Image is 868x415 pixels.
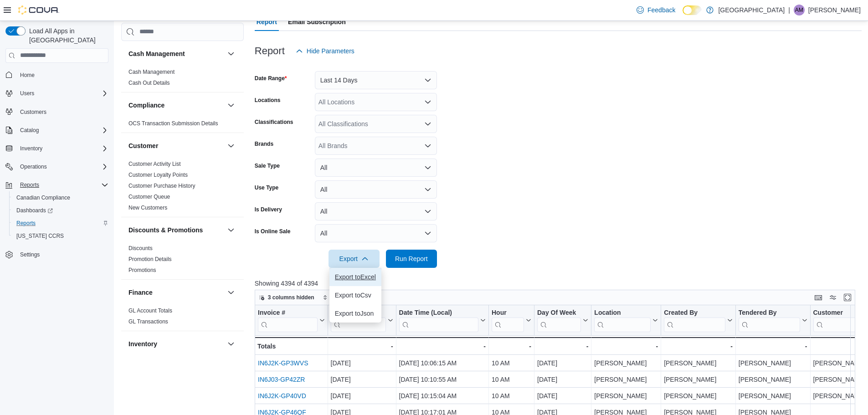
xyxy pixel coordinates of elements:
[128,318,168,325] a: GL Transactions
[255,292,318,303] button: 3 columns hidden
[16,161,51,172] button: Operations
[492,374,531,385] div: 10 AM
[20,163,47,170] span: Operations
[16,232,64,240] span: [US_STATE] CCRS
[334,250,374,268] span: Export
[2,248,112,261] button: Settings
[128,183,195,189] a: Customer Purchase History
[288,13,346,31] span: Email Subscription
[255,228,291,235] label: Is Online Sale
[329,304,381,323] button: Export toJson
[399,341,485,352] div: -
[258,308,318,332] div: Invoice # URL
[2,142,112,155] button: Inventory
[492,341,531,352] div: -
[399,390,485,401] div: [DATE] 10:15:04 AM
[13,231,108,241] span: Washington CCRS
[257,13,277,31] span: Report
[664,374,733,385] div: [PERSON_NAME]
[16,125,108,136] span: Catalog
[537,308,588,332] button: Day Of Week
[16,143,46,154] button: Inventory
[399,308,478,317] div: Date Time (Local)
[537,374,588,385] div: [DATE]
[255,279,862,288] p: Showing 4394 of 4394
[16,106,108,118] span: Customers
[128,339,224,348] button: Inventory
[128,256,172,262] a: Promotion Details
[255,75,287,82] label: Date Range
[128,205,167,211] a: New Customers
[255,97,281,104] label: Locations
[9,191,112,204] button: Canadian Compliance
[16,143,108,154] span: Inventory
[257,341,325,352] div: Totals
[315,71,437,89] button: Last 14 Days
[255,118,293,126] label: Classifications
[13,231,67,241] a: [US_STATE] CCRS
[647,5,675,15] span: Feedback
[594,308,651,332] div: Location
[255,46,285,56] h3: Report
[258,392,306,400] a: IN6J2K-GP40VD
[594,341,658,352] div: -
[292,42,358,60] button: Hide Parameters
[537,308,581,317] div: Day Of Week
[315,159,437,177] button: All
[13,205,108,216] span: Dashboards
[330,390,393,401] div: [DATE]
[128,267,156,273] a: Promotions
[20,72,35,79] span: Home
[315,180,437,199] button: All
[128,101,224,110] button: Compliance
[718,5,785,15] p: [GEOGRAPHIC_DATA]
[399,308,478,332] div: Date Time (Local)
[121,67,244,92] div: Cash Management
[128,193,170,200] span: Customer Queue
[424,98,431,106] button: Open list of options
[128,161,181,167] a: Customer Activity List
[594,308,658,332] button: Location
[128,160,181,168] span: Customer Activity List
[813,292,824,303] button: Keyboard shortcuts
[842,292,853,303] button: Enter fullscreen
[664,308,725,332] div: Created By
[128,339,157,348] h3: Inventory
[739,308,807,332] button: Tendered By
[739,308,800,317] div: Tendered By
[258,376,305,383] a: IN6J03-GP42ZR
[128,80,170,86] a: Cash Out Details
[739,358,807,369] div: [PERSON_NAME]
[128,120,218,127] span: OCS Transaction Submission Details
[335,310,376,317] span: Export to Json
[121,159,244,217] div: Customer
[16,70,38,81] a: Home
[424,142,431,149] button: Open list of options
[128,172,188,178] a: Customer Loyalty Points
[399,308,485,332] button: Date Time (Local)
[492,308,531,332] button: Hour
[258,308,325,332] button: Invoice #
[9,230,112,242] button: [US_STATE] CCRS
[128,256,172,263] span: Promotion Details
[827,292,838,303] button: Display options
[664,308,733,332] button: Created By
[2,179,112,191] button: Reports
[492,308,524,332] div: Hour
[537,358,588,369] div: [DATE]
[13,192,74,203] a: Canadian Compliance
[2,68,112,82] button: Home
[128,245,153,251] a: Discounts
[128,307,172,314] a: GL Account Totals
[16,125,42,136] button: Catalog
[16,249,43,260] a: Settings
[128,79,170,87] span: Cash Out Details
[319,292,360,303] button: Sort fields
[20,127,39,134] span: Catalog
[128,225,203,235] h3: Discounts & Promotions
[330,374,393,385] div: [DATE]
[330,308,393,332] button: Date (Local)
